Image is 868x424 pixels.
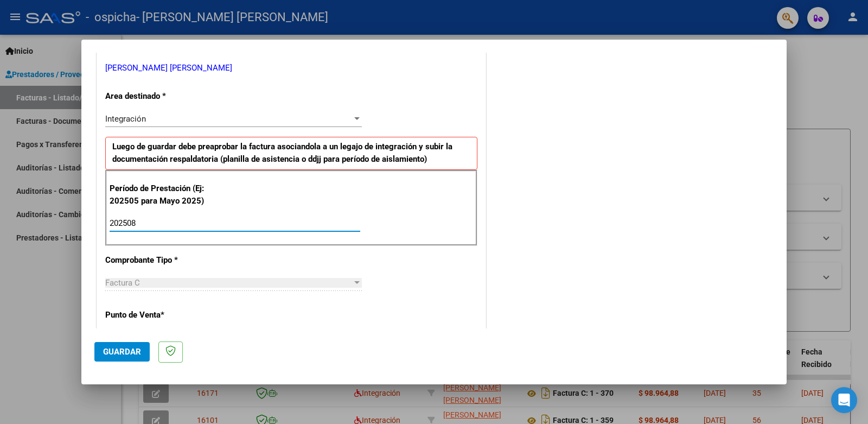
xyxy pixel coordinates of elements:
[105,254,217,267] p: Comprobante Tipo *
[105,62,477,74] p: [PERSON_NAME] [PERSON_NAME]
[112,142,452,164] strong: Luego de guardar debe preaprobar la factura asociandola a un legajo de integración y subir la doc...
[831,387,857,413] div: Open Intercom Messenger
[105,278,140,288] span: Factura C
[103,347,141,357] span: Guardar
[110,182,219,207] p: Período de Prestación (Ej: 202505 para Mayo 2025)
[105,114,146,124] span: Integración
[105,309,217,321] p: Punto de Venta
[94,342,150,362] button: Guardar
[105,90,217,103] p: Area destinado *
